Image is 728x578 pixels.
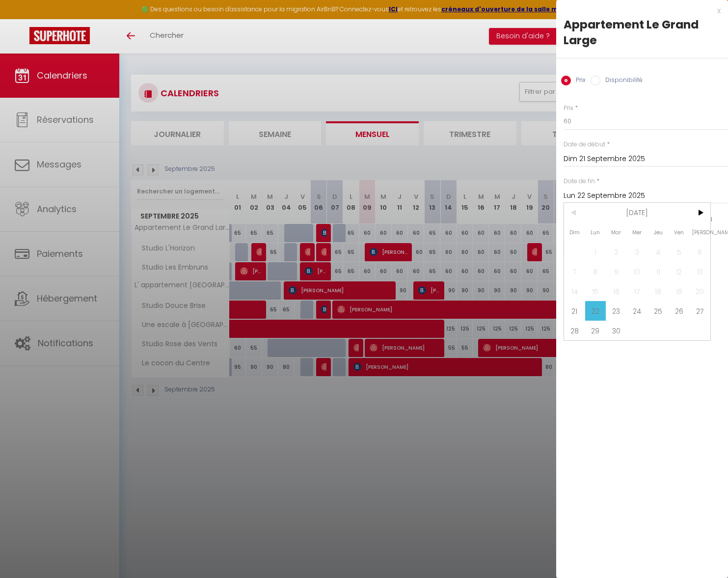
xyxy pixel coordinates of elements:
[585,222,606,242] span: Lun
[606,321,627,340] span: 30
[606,262,627,281] span: 9
[585,281,606,301] span: 15
[689,222,710,242] span: [PERSON_NAME]
[564,321,585,340] span: 28
[571,76,586,86] label: Prix
[689,242,710,262] span: 6
[627,242,648,262] span: 3
[606,281,627,301] span: 16
[564,203,585,222] span: <
[564,177,595,186] label: Date de fin
[8,4,37,33] button: Ouvrir le widget de chat LiveChat
[669,242,690,262] span: 5
[600,76,643,86] label: Disponibilité
[564,262,585,281] span: 7
[689,301,710,321] span: 27
[564,17,721,48] div: Appartement Le Grand Large
[564,104,573,113] label: Prix
[647,242,669,262] span: 4
[564,281,585,301] span: 14
[669,262,690,281] span: 12
[564,301,585,321] span: 21
[564,140,605,149] label: Date de début
[647,281,669,301] span: 18
[606,222,627,242] span: Mar
[689,262,710,281] span: 13
[669,222,690,242] span: Ven
[627,222,648,242] span: Mer
[647,301,669,321] span: 25
[669,301,690,321] span: 26
[606,301,627,321] span: 23
[585,321,606,340] span: 29
[689,203,710,222] span: >
[585,203,690,222] span: [DATE]
[647,222,669,242] span: Jeu
[556,5,721,17] div: x
[585,262,606,281] span: 8
[627,262,648,281] span: 10
[647,262,669,281] span: 11
[689,281,710,301] span: 20
[669,281,690,301] span: 19
[627,281,648,301] span: 17
[585,242,606,262] span: 1
[585,301,606,321] span: 22
[606,242,627,262] span: 2
[627,301,648,321] span: 24
[564,222,585,242] span: Dim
